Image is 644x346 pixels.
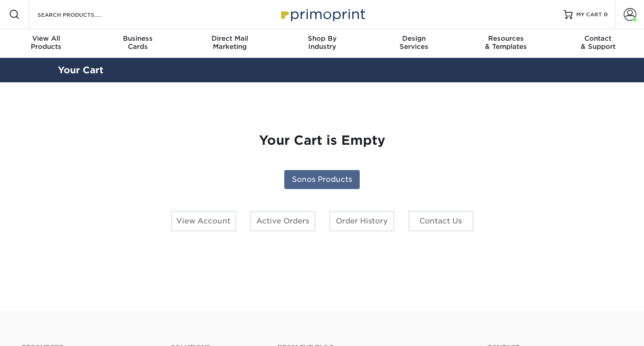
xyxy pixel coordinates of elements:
[576,11,602,19] span: MY CART
[276,34,368,51] div: Industry
[58,65,103,76] a: Your Cart
[171,211,236,232] a: View Account
[460,34,552,51] div: & Templates
[184,34,276,51] div: Marketing
[460,34,552,43] span: Resources
[552,34,644,43] span: Contact
[408,211,474,232] a: Contact Us
[276,34,368,43] span: Shop By
[276,29,368,58] a: Shop ByIndustry
[460,29,552,58] a: Resources& Templates
[604,11,608,18] span: 0
[368,34,460,51] div: Services
[329,211,395,232] a: Order History
[184,29,276,58] a: Direct MailMarketing
[65,133,579,148] h1: Your Cart is Empty
[552,29,644,58] a: Contact& Support
[284,170,360,189] a: Sonos Products
[92,29,184,58] a: BusinessCards
[368,29,460,58] a: DesignServices
[277,5,367,24] img: Primoprint
[552,34,644,51] div: & Support
[250,211,315,232] a: Active Orders
[184,34,276,43] span: Direct Mail
[92,34,184,51] div: Cards
[368,34,460,43] span: Design
[92,34,184,43] span: Business
[37,9,125,20] input: SEARCH PRODUCTS.....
